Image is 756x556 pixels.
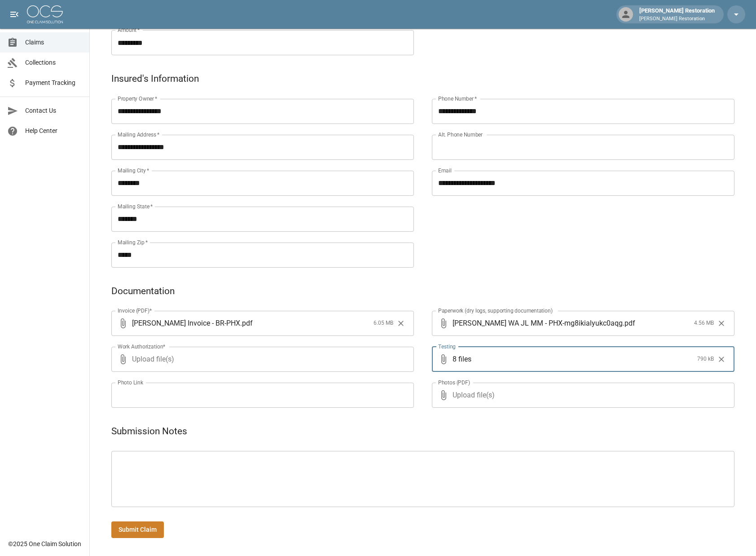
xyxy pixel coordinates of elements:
label: Photos (PDF) [438,379,470,386]
label: Amount [118,26,140,34]
span: 8 files [453,347,694,372]
button: open drawer [5,5,23,23]
label: Mailing State [118,203,153,210]
span: [PERSON_NAME] Invoice - BR-PHX [132,318,240,328]
label: Property Owner [118,95,158,102]
span: Upload file(s) [453,383,710,408]
span: Claims [25,38,82,47]
label: Alt. Phone Number [438,131,483,138]
button: Submit Claim [111,521,164,538]
label: Email [438,167,452,174]
span: . pdf [240,318,253,328]
p: [PERSON_NAME] Restoration [639,15,715,23]
label: Paperwork (dry logs, supporting documentation) [438,307,553,314]
span: 790 kB [697,355,714,364]
button: Clear [394,317,408,330]
img: ocs-logo-white-transparent.png [27,5,63,23]
div: © 2025 One Claim Solution [8,539,81,548]
div: [PERSON_NAME] Restoration [636,6,718,22]
label: Invoice (PDF)* [118,307,152,314]
button: Clear [715,353,728,366]
label: Work Authorization* [118,343,166,350]
span: Upload file(s) [132,347,390,372]
label: Mailing City [118,167,149,174]
label: Mailing Address [118,131,159,138]
label: Mailing Zip [118,238,148,246]
label: Testing [438,343,456,350]
label: Phone Number [438,95,477,102]
label: Photo Link [118,379,143,386]
span: 6.05 MB [374,319,393,328]
span: Payment Tracking [25,78,82,88]
span: . pdf [623,318,635,328]
button: Clear [715,317,728,330]
span: Contact Us [25,106,82,115]
span: Collections [25,58,82,67]
span: [PERSON_NAME] WA JL MM - PHX-mg8ikialyukc0aqg [453,318,623,328]
span: 4.56 MB [694,319,714,328]
span: Help Center [25,126,82,136]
